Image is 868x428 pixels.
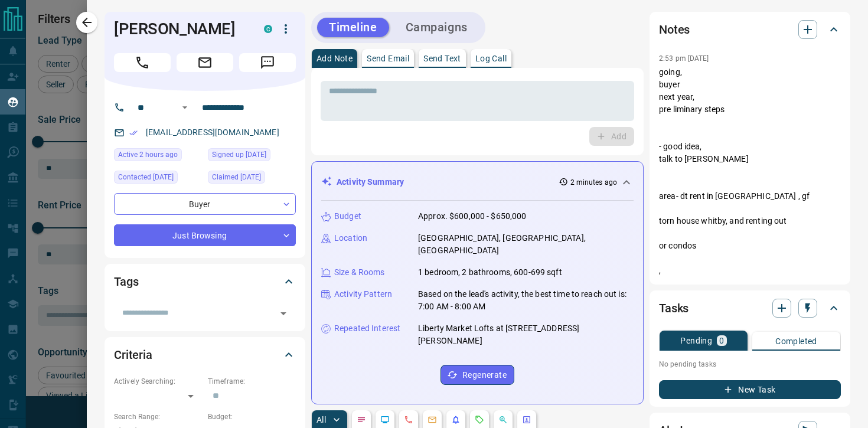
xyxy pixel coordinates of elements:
[334,322,400,335] p: Repeated Interest
[418,232,634,257] p: [GEOGRAPHIC_DATA], [GEOGRAPHIC_DATA], [GEOGRAPHIC_DATA]
[114,267,296,296] div: Tags
[317,18,389,37] button: Timeline
[114,148,202,165] div: Mon Aug 18 2025
[418,210,527,223] p: Approx. $600,000 - $650,000
[522,415,531,424] svg: Agent Actions
[177,53,233,72] span: Email
[418,266,562,279] p: 1 bedroom, 2 bathrooms, 600-699 sqft
[570,177,617,188] p: 2 minutes ago
[208,376,296,387] p: Timeframe:
[114,193,296,215] div: Buyer
[275,305,292,322] button: Open
[659,294,841,322] div: Tasks
[337,176,404,188] p: Activity Summary
[428,415,437,424] svg: Emails
[659,66,841,277] p: going, buyer next year, pre liminary steps - good idea, talk to [PERSON_NAME] area- dt rent in [G...
[334,266,385,279] p: Size & Rooms
[680,336,712,345] p: Pending
[114,272,138,291] h2: Tags
[208,411,296,422] p: Budget:
[114,345,152,364] h2: Criteria
[475,415,484,424] svg: Requests
[659,54,709,63] p: 2:53 pm [DATE]
[316,416,326,424] p: All
[659,380,841,399] button: New Task
[114,19,246,38] h1: [PERSON_NAME]
[423,54,461,63] p: Send Text
[264,25,272,33] div: condos.ca
[367,54,409,63] p: Send Email
[334,210,361,223] p: Budget
[418,322,634,347] p: Liberty Market Lofts at [STREET_ADDRESS][PERSON_NAME]
[334,288,392,300] p: Activity Pattern
[114,171,202,187] div: Tue Jul 29 2025
[208,171,296,187] div: Tue Jul 29 2025
[146,128,279,137] a: [EMAIL_ADDRESS][DOMAIN_NAME]
[418,288,634,313] p: Based on the lead's activity, the best time to reach out is: 7:00 AM - 8:00 AM
[178,100,192,115] button: Open
[394,18,479,37] button: Campaigns
[498,415,508,424] svg: Opportunities
[212,171,261,183] span: Claimed [DATE]
[114,224,296,246] div: Just Browsing
[321,171,634,193] div: Activity Summary2 minutes ago
[118,171,174,183] span: Contacted [DATE]
[659,299,688,318] h2: Tasks
[239,53,296,72] span: Message
[114,341,296,369] div: Criteria
[404,415,413,424] svg: Calls
[380,415,390,424] svg: Lead Browsing Activity
[719,336,724,345] p: 0
[475,54,507,63] p: Log Call
[334,232,367,244] p: Location
[775,337,817,345] p: Completed
[316,54,353,63] p: Add Note
[451,415,461,424] svg: Listing Alerts
[357,415,366,424] svg: Notes
[129,129,138,137] svg: Email Verified
[440,365,514,385] button: Regenerate
[659,355,841,373] p: No pending tasks
[118,149,178,161] span: Active 2 hours ago
[114,376,202,387] p: Actively Searching:
[114,411,202,422] p: Search Range:
[208,148,296,165] div: Thu Nov 09 2017
[114,53,171,72] span: Call
[212,149,266,161] span: Signed up [DATE]
[659,15,841,44] div: Notes
[659,20,690,39] h2: Notes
